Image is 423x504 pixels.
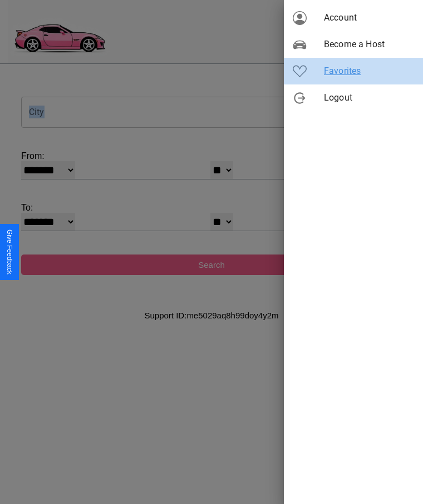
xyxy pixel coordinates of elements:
[324,91,414,104] span: Logout
[284,58,423,84] div: Favorites
[284,31,423,58] div: Become a Host
[284,4,423,31] div: Account
[284,84,423,111] div: Logout
[324,64,414,78] span: Favorites
[6,229,13,275] div: Give Feedback
[324,38,414,51] span: Become a Host
[324,11,414,24] span: Account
